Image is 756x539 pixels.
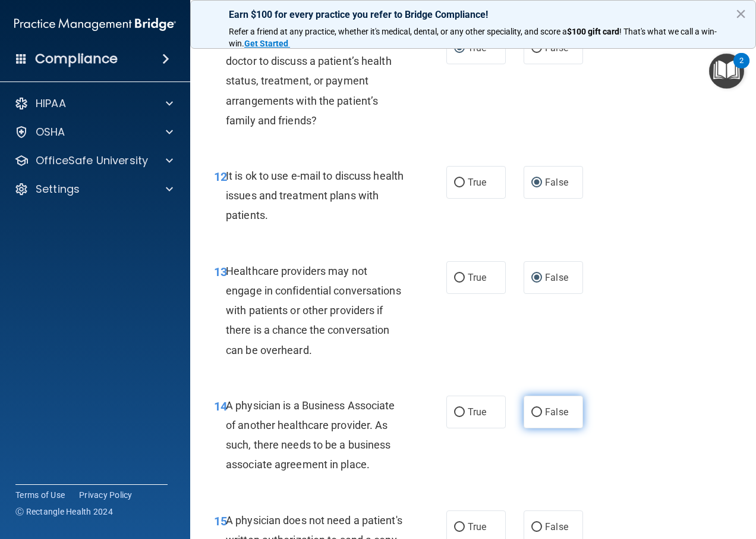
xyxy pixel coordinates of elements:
[14,182,173,196] a: Settings
[739,61,744,76] div: 2
[531,274,542,283] input: False
[79,489,133,501] a: Privacy Policy
[454,408,465,417] input: True
[545,42,568,54] span: False
[697,457,742,502] iframe: Drift Widget Chat Controller
[214,265,227,279] span: 13
[226,170,404,221] span: It is ok to use e-mail to discuss health issues and treatment plans with patients.
[454,274,465,283] input: True
[14,96,173,111] a: HIPAA
[14,12,176,36] img: PMB logo
[36,153,148,168] p: OfficeSafe University
[468,406,486,418] span: True
[229,27,717,48] span: ! That's what we call a win-win.
[229,27,567,36] span: Refer a friend at any practice, whether it's medical, dental, or any other speciality, and score a
[214,170,227,184] span: 12
[531,408,542,417] input: False
[36,96,66,111] p: HIPAA
[531,178,542,187] input: False
[214,35,227,49] span: 11
[35,51,118,67] h4: Compliance
[226,265,401,356] span: Healthcare providers may not engage in confidential conversations with patients or other provider...
[14,125,173,139] a: OSHA
[36,182,80,196] p: Settings
[14,153,173,168] a: OfficeSafe University
[468,521,486,532] span: True
[15,506,113,518] span: Ⓒ Rectangle Health 2024
[454,178,465,187] input: True
[454,523,465,532] input: True
[531,523,542,532] input: False
[244,39,290,48] a: Get Started
[214,514,227,528] span: 15
[226,35,392,127] span: The HIPAA Privacy Rule permits a doctor to discuss a patient’s health status, treatment, or payme...
[709,54,744,89] button: Open Resource Center, 2 new notifications
[229,9,717,20] p: Earn $100 for every practice you refer to Bridge Compliance!
[36,125,65,139] p: OSHA
[226,399,395,471] span: A physician is a Business Associate of another healthcare provider. As such, there needs to be a ...
[545,177,568,188] span: False
[545,406,568,418] span: False
[214,399,227,413] span: 14
[735,4,746,23] button: Close
[545,272,568,283] span: False
[468,42,486,54] span: True
[468,177,486,188] span: True
[545,521,568,532] span: False
[468,272,486,283] span: True
[244,39,288,48] strong: Get Started
[15,489,65,501] a: Terms of Use
[567,27,619,36] strong: $100 gift card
